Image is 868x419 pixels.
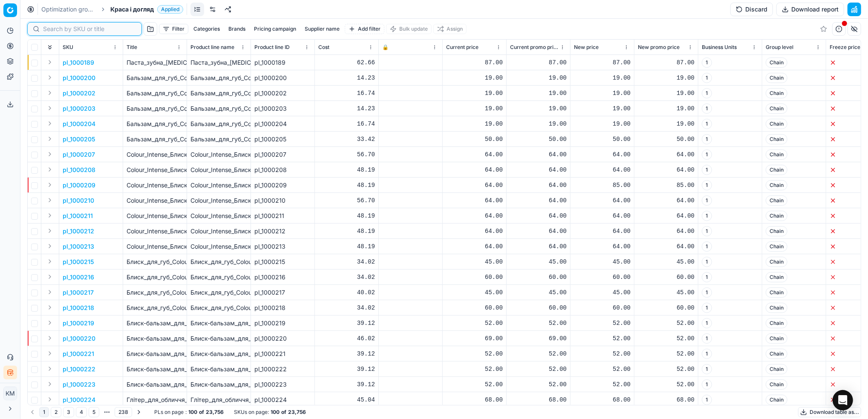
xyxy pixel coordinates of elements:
button: Expand [45,72,55,83]
div: 64.00 [574,242,631,251]
span: Краса і догляд [110,5,154,14]
button: pl_1000215 [63,258,94,266]
button: pl_1000203 [63,104,95,113]
button: Expand [45,149,55,159]
span: Chain [766,272,787,282]
div: Бальзам_для_губ_Colour_Intense_Balamce_5_г_(03_цитрус) [190,89,247,98]
p: pl_1000217 [63,288,94,297]
p: pl_1000222 [63,365,95,373]
button: pl_1000219 [63,319,94,327]
div: 19.00 [574,120,631,128]
button: pl_1000211 [63,212,93,220]
div: Блиск-бальзам_для_губ_Colour_Intense_[MEDICAL_DATA]_Juicy_Pop_10_мл_(candy_fantasy_12) [190,334,247,343]
div: 19.00 [510,104,567,113]
span: 1 [702,333,712,344]
div: Colour_Intense_Блиск_для_губ__Jelly_Gloss_глянець_відтінок_13_(перець)_6_мл_ [190,227,247,235]
span: 1 [702,241,712,252]
p: pl_1000204 [63,120,95,128]
div: 64.00 [446,227,503,235]
div: 64.00 [574,150,631,159]
span: New price [574,44,599,51]
div: pl_1000216 [254,273,311,281]
div: 16.74 [318,89,375,98]
span: 1 [702,73,712,83]
div: 52.00 [446,319,503,327]
div: 64.00 [510,166,567,174]
span: Current price [446,44,479,51]
div: 64.00 [510,242,567,251]
p: Бальзам_для_губ_Colour_Intense_Balamce_5_г_(03_цитрус) [127,89,183,98]
button: Expand [45,394,55,405]
button: Supplier name [301,24,343,34]
span: 1 [702,103,712,114]
button: Expand [45,195,55,205]
div: 48.19 [318,212,375,220]
div: 48.19 [318,242,375,251]
div: 52.00 [638,319,695,327]
button: Expand [45,379,55,389]
div: 60.00 [446,273,503,281]
div: pl_1000211 [254,212,311,220]
div: Colour_Intense_Блиск_для_губ__Jelly_Gloss_гдянець_відтінок_03_(шимер_персик)6_мл [190,196,247,205]
div: Бальзам_для_губ_Colour_Intense_Balamce_5_г_(01_ваніль) [190,120,247,128]
p: pl_1000221 [63,350,94,358]
button: 2 [51,407,61,417]
strong: 23,756 [288,409,306,416]
button: Expand [45,180,55,190]
div: pl_1000212 [254,227,311,235]
div: 45.00 [638,258,695,266]
button: Expand [45,88,55,98]
span: 🔒 [382,44,389,51]
span: 1 [702,318,712,328]
div: 16.74 [318,120,375,128]
button: pl_1000202 [63,89,95,98]
div: 50.00 [638,135,695,143]
div: Colour_Intense_Блиск_для_губ__Jelly_Gloss_глянець_відтінок_08_(шимер_морозний)_6_мл [190,150,247,159]
div: 64.00 [510,181,567,189]
button: pl_1000210 [63,196,94,205]
span: 1 [702,180,712,190]
div: 64.00 [510,212,567,220]
span: Freeze price [830,44,860,51]
div: pl_1000189 [254,58,311,67]
input: Search by SKU or title [43,25,136,33]
button: 3 [63,407,74,417]
button: pl_1000218 [63,304,94,312]
p: Colour_Intense_Блиск_для_губ__Jelly_Gloss_глянець_відтінок_10_(шимер_тилесний)_6_мл [127,212,183,220]
button: pl_1000208 [63,166,95,174]
span: 1 [702,272,712,282]
div: Бальзам_для_губ_Colour_Intense_Balamce_5_г_(02_ківі) [190,104,247,113]
button: pl_1000200 [63,74,95,82]
span: 1 [702,134,712,144]
div: 64.00 [446,212,503,220]
button: Categories [190,24,223,34]
div: 19.00 [446,74,503,82]
p: Блиск-бальзам_для_губ_Colour_Intense_[MEDICAL_DATA]_Juicy_Pop_10_мл_(candy_fantasy_12) [127,334,183,343]
div: 87.00 [638,58,695,67]
span: 1 [702,88,712,98]
a: Optimization groups [41,5,96,14]
div: Colour_Intense_Блиск_для_губ__Jelly_Gloss_глянець_відтінок_06_(шимер_рожевий)_6_мл [190,166,247,174]
div: 64.00 [574,227,631,235]
button: Go to next page [134,407,144,417]
div: 19.00 [510,120,567,128]
div: Бальзам_для_губ_Colour_Intense_Balamce_5_г_(05_манго) [190,74,247,82]
div: 48.19 [318,227,375,235]
span: Product line name [190,44,234,51]
div: Бальзам_для_губ_Colour_Intense_SOS_complex_5_г [190,135,247,143]
span: Chain [766,165,787,175]
p: pl_1000223 [63,380,95,389]
div: pl_1000200 [254,74,311,82]
button: Expand [45,103,55,113]
div: pl_1000209 [254,181,311,189]
div: pl_1000218 [254,304,311,312]
div: Блиск_для_губ_Colour_Intense_Pop_Neon_[MEDICAL_DATA]_10_мл_(02_екзотик) [190,288,247,297]
div: Colour_Intense_Блиск_для_губ__Jelly_Gloss_глянець_відтінок_10_(шимер_тилесний)_6_мл [190,212,247,220]
span: Chain [766,287,787,298]
p: pl_1000212 [63,227,94,235]
div: 64.00 [638,227,695,235]
div: Блиск_для_губ_Colour_Intense_Pop_Neon_[MEDICAL_DATA]_10_мл_(01_яблуко) [190,304,247,312]
span: Chain [766,57,787,68]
